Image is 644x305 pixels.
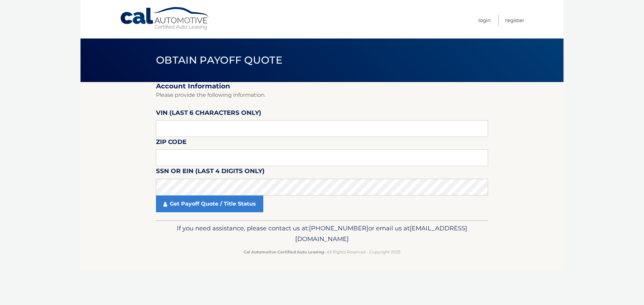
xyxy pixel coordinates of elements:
strong: Cal Automotive Certified Auto Leasing [244,249,324,254]
a: Login [478,15,491,26]
h2: Account Information [156,82,488,90]
label: Zip Code [156,137,186,149]
p: If you need assistance, please contact us at: or email us at [160,223,484,244]
a: Cal Automotive [120,7,210,30]
p: - All Rights Reserved - Copyright 2025 [160,248,484,255]
span: [PHONE_NUMBER] [309,224,368,232]
p: Please provide the following information. [156,90,488,100]
a: Get Payoff Quote / Title Status [156,196,263,212]
a: Register [505,15,524,26]
label: VIN (last 6 characters only) [156,108,261,120]
span: Obtain Payoff Quote [156,54,282,66]
label: SSN or EIN (last 4 digits only) [156,166,265,178]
